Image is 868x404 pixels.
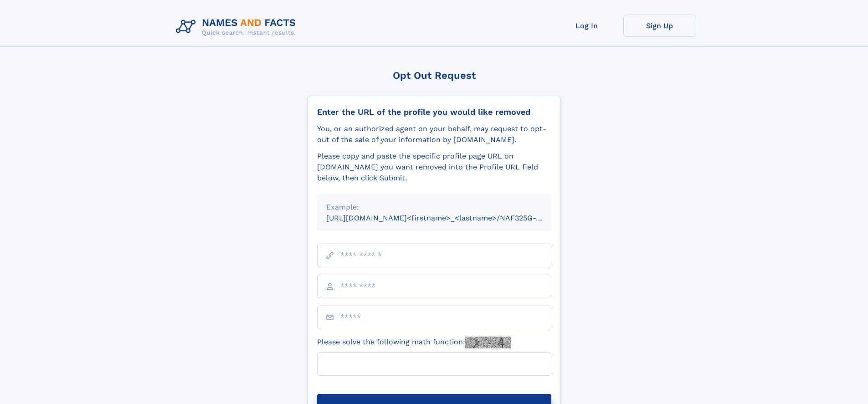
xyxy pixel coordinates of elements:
[326,214,569,222] small: [URL][DOMAIN_NAME]<firstname>_<lastname>/NAF325G-xxxxxxxx
[317,337,511,348] label: Please solve the following math function:
[317,151,551,184] div: Please copy and paste the specific profile page URL on [DOMAIN_NAME] you want removed into the Pr...
[550,15,623,37] a: Log In
[308,70,561,81] div: Opt Out Request
[326,202,542,213] div: Example:
[172,15,303,39] img: Logo Names and Facts
[317,107,551,117] div: Enter the URL of the profile you would like removed
[317,123,551,145] div: You, or an authorized agent on your behalf, may request to opt-out of the sale of your informatio...
[623,15,696,37] a: Sign Up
